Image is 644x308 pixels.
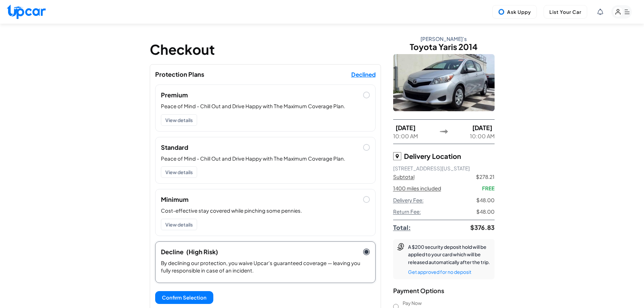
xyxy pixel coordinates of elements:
[7,4,46,19] img: Upcar Logo
[408,244,490,265] span: A $200 security deposit hold will be applied to your card which will be released automatically af...
[410,42,478,51] h3: Toyota Yaris 2014
[155,70,376,79] h3: Protection Plans
[393,223,411,232] span: Total:
[403,300,422,306] span: Pay Now
[161,195,189,204] h3: Minimum
[482,185,495,192] span: FREE
[544,5,587,19] button: List Your Car
[161,143,188,152] h3: Standard
[161,207,370,217] li: Cost-effective stay covered while pinching some pennies.
[161,166,197,178] button: View details
[393,286,495,295] h3: Payment Options
[393,196,424,204] span: Delivery Fee:
[393,152,401,160] img: Location Icon
[492,5,537,19] button: Ask Uppy
[476,196,495,204] span: $48.00
[408,268,471,275] button: Get approved for no deposit
[440,127,448,136] img: Arrow Icon
[472,123,492,132] strong: [DATE]
[476,173,495,181] span: $278.21
[393,164,495,173] p: [STREET_ADDRESS][US_STATE]
[161,247,218,257] h3: Decline
[351,70,376,79] span: Declined
[161,102,370,113] li: Peace of Mind - Chill Out and Drive Happy with The Maximum Coverage Plan.
[470,132,495,140] span: 10:00 AM
[476,208,495,216] span: $48.00
[161,259,370,277] li: By declining our protection, you waive Upcar’s guaranteed coverage — leaving you fully responsibl...
[393,152,495,160] h3: Delivery Location
[155,291,213,304] button: Confirm Selection
[396,123,415,132] strong: [DATE]
[186,248,218,256] span: (High Risk)
[150,41,381,57] h1: Checkout
[410,36,478,42] h4: [PERSON_NAME] 's
[161,114,197,126] button: View details
[498,8,505,15] img: Uppy
[393,132,418,140] span: 10:00 AM
[393,208,421,216] span: Return Fee:
[161,155,370,165] li: Peace of Mind - Chill Out and Drive Happy with The Maximum Coverage Plan.
[393,54,495,111] img: Car
[470,223,495,232] span: $376.83
[161,90,188,100] h3: Premium
[393,173,414,181] span: Subtotal
[597,9,603,15] div: View Notifications
[161,219,197,230] button: View details
[393,185,441,192] span: 1400 miles included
